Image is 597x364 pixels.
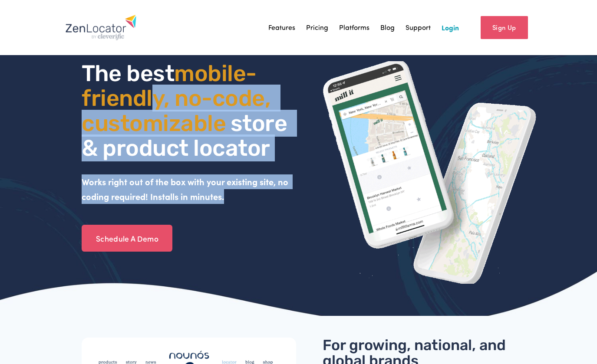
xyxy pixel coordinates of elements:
span: mobile- friendly, no-code, customizable [82,60,275,136]
strong: Works right out of the box with your existing site, no coding required! Installs in minutes. [82,176,290,202]
a: Support [406,21,431,34]
span: The best [82,60,174,87]
a: Login [442,21,459,34]
img: Zenlocator [65,14,137,40]
a: Platforms [339,21,369,34]
img: ZenLocator phone mockup gif [323,61,537,284]
a: Features [268,21,295,34]
a: Sign Up [481,16,528,39]
a: Blog [380,21,395,34]
a: Schedule A Demo [82,225,172,252]
span: store & product locator [82,110,292,161]
a: Pricing [306,21,328,34]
